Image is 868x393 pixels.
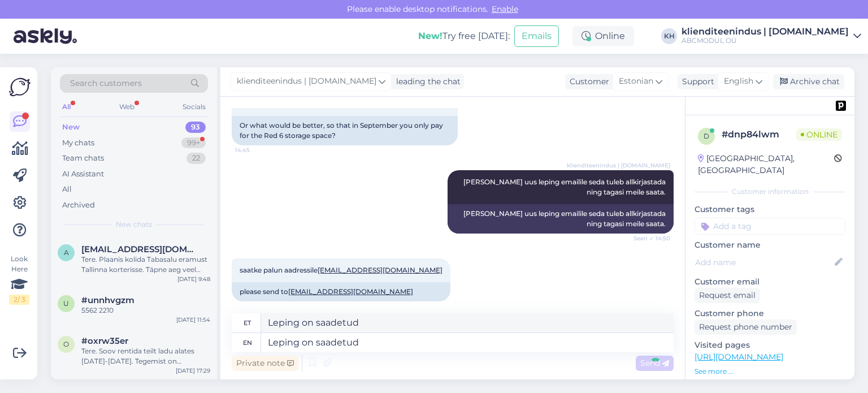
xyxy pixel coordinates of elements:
div: All [62,184,72,195]
p: Visited pages [695,339,845,351]
div: New [62,122,80,133]
div: # dnp84lwm [722,128,796,141]
input: Add name [695,256,832,269]
span: o [63,340,69,348]
p: Customer email [695,276,845,288]
div: [GEOGRAPHIC_DATA], [GEOGRAPHIC_DATA] [698,153,834,176]
span: 14:45 [235,146,277,154]
div: please send to [232,282,450,301]
div: AI Assistant [62,169,104,180]
span: English [724,75,753,88]
div: [DATE] 11:54 [176,316,210,324]
div: Socials [180,100,208,114]
p: Customer tags [695,204,845,215]
div: leading the chat [392,76,461,88]
span: #unnhvgzm [81,295,134,305]
div: Or what would be better, so that in September you only pay for the Red 6 storage space? [232,116,458,145]
a: [EMAIL_ADDRESS][DOMAIN_NAME] [288,287,413,296]
div: Request email [695,288,760,303]
span: klienditeenindus | [DOMAIN_NAME] [567,161,670,170]
div: Online [572,26,634,46]
div: ABCMODUL OÜ [682,36,849,45]
div: klienditeenindus | [DOMAIN_NAME] [682,27,849,36]
div: 2 / 3 [9,295,29,305]
div: Customer information [695,187,845,197]
div: Support [678,76,714,88]
div: Tere. Plaanis kolida Tabasalu eramust Tallinna korterisse. Täpne aeg veel selgub, ca 22.-31.08. M... [81,254,210,275]
div: Try free [DATE]: [418,29,510,43]
span: #oxrw35er [81,336,128,346]
img: Askly Logo [9,76,31,98]
div: All [60,100,73,114]
span: aivar.laane68@gmail.com [81,244,199,254]
span: saatke palun aadressile [240,266,442,274]
div: My chats [62,137,94,149]
span: u [63,299,69,308]
div: Archive chat [773,74,844,89]
a: klienditeenindus | [DOMAIN_NAME]ABCMODUL OÜ [682,27,861,45]
div: 5562 2210 [81,305,210,316]
span: [PERSON_NAME] uus leping emailile seda tuleb allkirjastada ning tagasi meile saata. [463,178,667,196]
button: Emails [514,25,559,47]
span: Seen ✓ 14:50 [628,234,670,243]
span: klienditeenindus | [DOMAIN_NAME] [237,75,376,88]
span: a [64,248,69,257]
a: [EMAIL_ADDRESS][DOMAIN_NAME] [318,266,442,274]
span: Estonian [619,75,653,88]
div: Request phone number [695,319,797,335]
span: Enable [488,4,522,14]
span: 14:50 [235,302,277,310]
div: Customer [565,76,609,88]
div: [DATE] 9:48 [177,275,210,283]
div: Web [117,100,137,114]
div: 22 [186,153,206,164]
img: pd [836,101,846,111]
div: Tere. Soov rentida teilt ladu alates [DATE]-[DATE]. Tegemist on kolimiskastidega ca 23 tk mõõdud ... [81,346,210,366]
p: Customer name [695,239,845,251]
div: Archived [62,200,95,211]
p: Customer phone [695,308,845,319]
div: Team chats [62,153,104,164]
p: See more ... [695,366,845,377]
input: Add a tag [695,218,845,235]
span: Search customers [70,77,142,89]
div: [PERSON_NAME] uus leping emailile seda tuleb allkirjastada ning tagasi meile saata. [448,204,674,234]
span: New chats [116,219,152,230]
div: Look Here [9,254,29,305]
span: d [704,132,709,140]
div: [DATE] 17:29 [176,366,210,375]
div: 93 [185,122,206,133]
span: Online [796,128,842,141]
div: KH [661,28,677,44]
b: New! [418,31,442,41]
div: 99+ [181,137,206,149]
a: [URL][DOMAIN_NAME] [695,352,783,362]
